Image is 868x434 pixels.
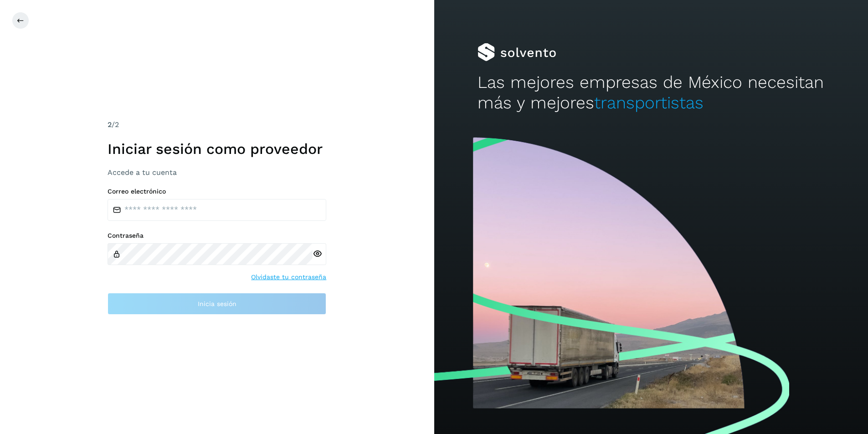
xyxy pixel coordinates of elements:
[108,140,326,158] h1: Iniciar sesión como proveedor
[108,293,326,315] button: Inicia sesión
[594,93,704,112] span: transportistas
[198,301,236,307] span: Inicia sesión
[478,72,825,113] h2: Las mejores empresas de México necesitan más y mejores
[108,188,326,195] label: Correo electrónico
[108,232,326,240] label: Contraseña
[108,168,326,177] h3: Accede a tu cuenta
[251,272,326,282] a: Olvidaste tu contraseña
[108,120,112,129] span: 2
[108,119,326,130] div: /2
